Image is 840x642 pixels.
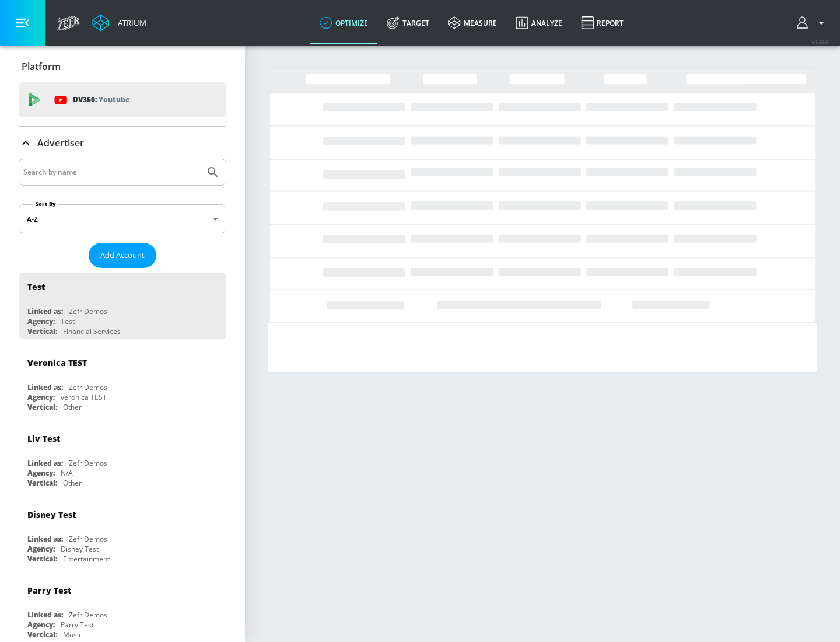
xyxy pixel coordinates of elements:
[27,478,57,488] div: Vertical:
[27,509,76,520] div: Disney Test
[27,554,57,564] div: Vertical:
[27,458,63,468] div: Linked as:
[69,458,107,468] div: Zefr Demos
[310,2,377,44] a: optimize
[27,326,57,336] div: Vertical:
[27,306,63,316] div: Linked as:
[69,610,107,620] div: Zefr Demos
[99,93,129,106] p: Youtube
[27,281,45,292] div: Test
[27,468,55,478] div: Agency:
[63,478,82,488] div: Other
[439,2,506,44] a: measure
[37,137,84,149] p: Advertiser
[19,273,226,339] div: TestLinked as:Zefr DemosAgency:TestVertical:Financial Services
[63,402,82,412] div: Other
[27,544,55,554] div: Agency:
[113,18,146,28] div: Atrium
[61,544,99,554] div: Disney Test
[27,433,60,444] div: Liv Test
[63,554,110,564] div: Entertainment
[19,348,226,415] div: Veronica TESTLinked as:Zefr DemosAgency:veronica TESTVertical:Other
[19,500,226,567] div: Disney TestLinked as:Zefr DemosAgency:Disney TestVertical:Entertainment
[69,382,107,392] div: Zefr Demos
[377,2,439,44] a: Target
[61,392,107,402] div: veronica TEST
[572,2,633,44] a: Report
[19,424,226,491] div: Liv TestLinked as:Zefr DemosAgency:N/AVertical:Other
[27,392,55,402] div: Agency:
[27,402,57,412] div: Vertical:
[27,316,55,326] div: Agency:
[69,306,107,316] div: Zefr Demos
[19,127,226,159] div: Advertiser
[63,630,82,640] div: Music
[61,316,75,326] div: Test
[27,357,87,368] div: Veronica TEST
[27,534,63,544] div: Linked as:
[69,534,107,544] div: Zefr Demos
[23,165,200,180] input: Search by name
[27,620,55,630] div: Agency:
[27,630,57,640] div: Vertical:
[61,620,94,630] div: Parry Test
[63,326,121,336] div: Financial Services
[19,204,226,233] div: A-Z
[19,50,226,83] div: Platform
[506,2,572,44] a: Analyze
[100,249,145,262] span: Add Account
[73,93,129,106] p: DV360:
[92,14,146,32] a: Atrium
[27,382,63,392] div: Linked as:
[812,39,828,45] span: v 4.32.0
[61,468,73,478] div: N/A
[33,200,58,208] label: Sort By
[19,82,226,117] div: DV360: Youtube
[27,585,71,596] div: Parry Test
[27,610,63,620] div: Linked as:
[22,60,61,73] p: Platform
[89,243,156,268] button: Add Account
